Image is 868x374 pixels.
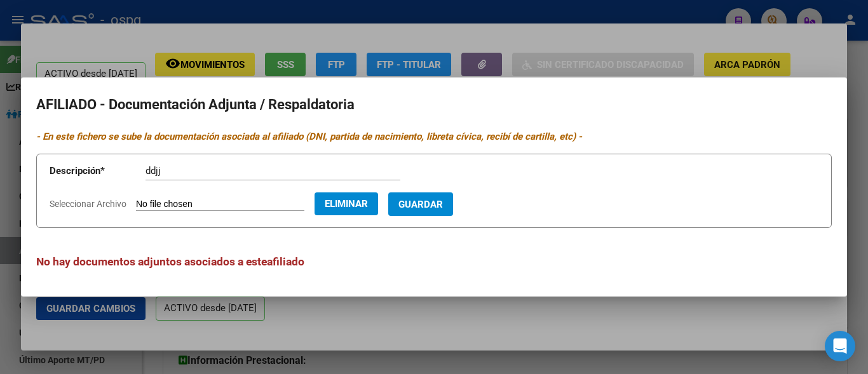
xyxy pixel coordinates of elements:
[36,131,582,142] i: - En este fichero se sube la documentación asociada al afiliado (DNI, partida de nacimiento, libr...
[36,93,832,117] h2: AFILIADO - Documentación Adjunta / Respaldatoria
[36,253,832,270] h3: No hay documentos adjuntos asociados a este
[315,192,378,215] button: Eliminar
[325,198,368,210] span: Eliminar
[388,192,453,216] button: Guardar
[50,199,126,209] span: Seleccionar Archivo
[398,199,443,210] span: Guardar
[267,255,304,268] span: afiliado
[50,164,146,178] p: Descripción
[825,331,855,361] div: Open Intercom Messenger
